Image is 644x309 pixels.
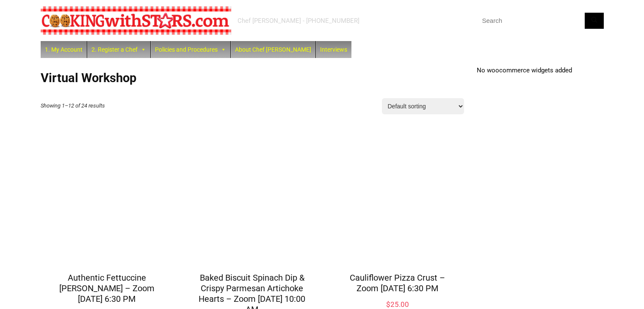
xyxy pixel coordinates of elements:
[41,41,87,58] a: 1. My Account
[238,17,359,25] div: Chef [PERSON_NAME] - [PHONE_NUMBER]
[151,41,230,58] a: Policies and Procedures
[41,98,109,113] p: Showing 1–12 of 24 results
[585,13,604,29] button: Search
[382,98,464,114] select: Shop order
[350,273,445,293] a: Cauliflower Pizza Crust – Zoom [DATE] 6:30 PM
[477,66,604,74] p: No woocommerce widgets added
[59,273,155,304] a: Authentic Fettuccine [PERSON_NAME] – Zoom [DATE] 6:30 PM
[316,41,351,58] a: Interviews
[386,300,390,309] span: $
[41,6,231,35] img: Chef Paula's Cooking With Stars
[386,300,409,309] bdi: 25.00
[41,71,464,85] h1: Virtual Workshop
[87,41,150,58] a: 2. Register a Chef
[477,13,604,29] input: Search
[231,41,315,58] a: About Chef [PERSON_NAME]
